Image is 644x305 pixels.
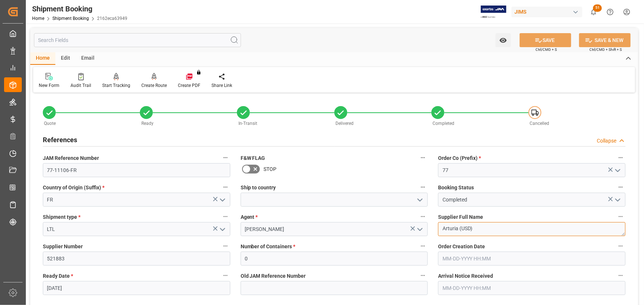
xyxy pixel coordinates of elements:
[418,182,428,192] button: Ship to country
[438,222,626,236] textarea: Arturia (USD)
[438,184,474,192] span: Booking Status
[221,271,230,280] button: Ready Date *
[414,224,425,235] button: open menu
[418,241,428,251] button: Number of Containers *
[438,213,483,221] span: Supplier Full Name
[585,4,602,20] button: show 51 new notifications
[414,194,425,206] button: open menu
[241,184,276,192] span: Ship to country
[211,82,232,89] div: Share Link
[30,52,55,65] div: Home
[496,33,511,47] button: open menu
[418,212,428,221] button: Agent *
[612,194,623,206] button: open menu
[238,121,257,126] span: In-Transit
[602,4,619,20] button: Help Center
[241,154,265,162] span: F&W FLAG
[418,271,428,280] button: Old JAM Reference Number
[102,82,130,89] div: Start Tracking
[241,272,306,280] span: Old JAM Reference Number
[32,16,44,21] a: Home
[70,82,91,89] div: Audit Trail
[221,153,230,162] button: JAM Reference Number
[221,182,230,192] button: Country of Origin (Suffix) *
[438,252,626,266] input: MM-DD-YYYY HH:MM
[335,121,354,126] span: Delivered
[512,5,585,19] button: JIMS
[221,212,230,221] button: Shipment type *
[32,3,127,14] div: Shipment Booking
[438,154,481,162] span: Order Co (Prefix)
[43,184,104,192] span: Country of Origin (Suffix)
[616,241,626,251] button: Order Creation Date
[43,243,83,250] span: Supplier Number
[616,271,626,280] button: Arrival Notice Received
[481,6,506,18] img: Exertis%20JAM%20-%20Email%20Logo.jpg_1722504956.jpg
[520,33,571,47] button: SAVE
[512,7,582,17] div: JIMS
[535,47,557,52] span: Ctrl/CMD + S
[216,194,227,206] button: open menu
[221,241,230,251] button: Supplier Number
[616,182,626,192] button: Booking Status
[141,121,154,126] span: Ready
[593,4,602,12] span: 51
[43,272,73,280] span: Ready Date
[438,272,493,280] span: Arrival Notice Received
[216,224,227,235] button: open menu
[44,121,56,126] span: Quote
[52,16,89,21] a: Shipment Booking
[43,213,80,221] span: Shipment type
[438,281,626,295] input: MM-DD-YYYY HH:MM
[433,121,454,126] span: Completed
[241,213,258,221] span: Agent
[616,153,626,162] button: Order Co (Prefix) *
[241,243,296,250] span: Number of Containers
[34,33,241,47] input: Search Fields
[530,121,549,126] span: Cancelled
[612,165,623,176] button: open menu
[43,281,230,295] input: MM-DD-YYYY
[43,135,77,145] h2: References
[55,52,76,65] div: Edit
[579,33,631,47] button: SAVE & NEW
[616,212,626,221] button: Supplier Full Name
[589,47,622,52] span: Ctrl/CMD + Shift + S
[438,243,485,250] span: Order Creation Date
[418,153,428,162] button: F&W FLAG
[39,82,59,89] div: New Form
[43,154,99,162] span: JAM Reference Number
[76,52,100,65] div: Email
[43,193,230,207] input: Type to search/select
[597,137,616,145] div: Collapse
[264,165,277,173] span: STOP
[141,82,167,89] div: Create Route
